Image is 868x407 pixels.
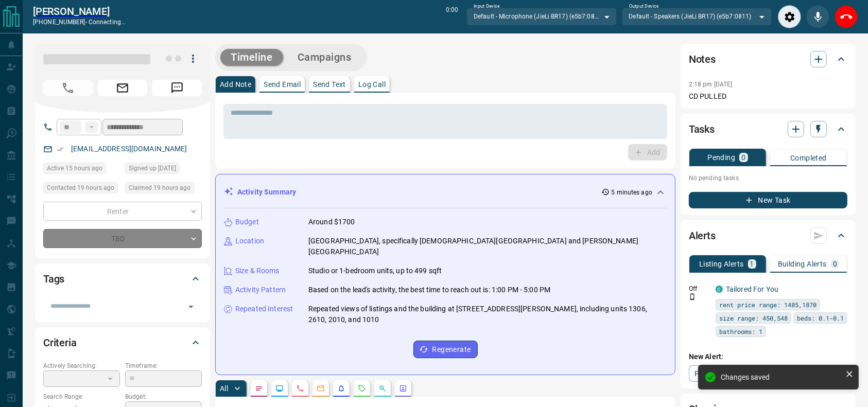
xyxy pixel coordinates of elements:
div: Mon Aug 18 2025 [43,182,120,197]
span: connecting... [89,19,126,26]
div: Tasks [689,117,847,141]
h2: Notes [689,51,716,67]
label: Output Device [629,3,658,10]
h2: Tags [43,271,64,287]
p: New Alert: [689,351,847,362]
p: Repeated views of listings and the building at [STREET_ADDRESS][PERSON_NAME], including units 130... [308,304,667,325]
div: Default - Microphone (JieLi BR17) (e5b7:0811) [466,8,616,25]
svg: Agent Actions [399,384,407,393]
p: 1 [750,260,754,268]
p: 0:00 [446,5,458,28]
div: condos.ca [716,286,723,293]
p: Studio or 1-bedroom units, up to 499 sqft [308,266,442,276]
p: Send Text [313,81,346,88]
svg: Notes [255,384,263,393]
p: 0 [741,154,745,161]
p: Add Note [220,81,251,88]
p: Budget: [125,392,202,401]
p: Search Range: [43,392,120,401]
span: rent price range: 1485,1870 [719,299,817,310]
p: Actively Searching: [43,361,120,370]
p: Building Alerts [778,260,827,268]
div: TBD [43,229,202,248]
span: Signed up [DATE] [129,163,176,173]
button: Open [184,299,198,314]
svg: Listing Alerts [337,384,345,393]
p: Completed [790,154,827,162]
div: Sun Feb 23 2025 [125,163,202,177]
h2: Criteria [43,334,77,351]
div: Mon Aug 18 2025 [125,182,202,197]
p: [PHONE_NUMBER] - [33,17,126,27]
p: Off [689,284,709,293]
span: Message [152,80,202,96]
div: Default - Speakers (JieLi BR17) (e5b7:0811) [622,8,772,25]
h2: Alerts [689,227,716,244]
p: Activity Pattern [235,285,286,295]
div: End Call [835,5,858,28]
span: Contacted 19 hours ago [47,183,114,193]
svg: Calls [296,384,304,393]
p: CD PULLED [689,91,847,102]
span: size range: 450,548 [719,313,788,323]
button: New Task [689,192,847,208]
span: Active 15 hours ago [47,163,102,173]
span: Email [98,80,147,96]
p: No pending tasks [689,170,847,186]
h2: Tasks [689,121,715,137]
p: Location [235,236,264,246]
p: [GEOGRAPHIC_DATA], specifically [DEMOGRAPHIC_DATA][GEOGRAPHIC_DATA] and [PERSON_NAME][GEOGRAPHIC_... [308,236,667,257]
span: Claimed 19 hours ago [129,183,190,193]
p: Based on the lead's activity, the best time to reach out is: 1:00 PM - 5:00 PM [308,285,550,295]
div: Mon Aug 18 2025 [43,163,120,177]
p: Log Call [358,81,386,88]
a: [PERSON_NAME] [33,5,126,17]
p: Around $1700 [308,217,355,227]
svg: Opportunities [378,384,387,393]
a: [EMAIL_ADDRESS][DOMAIN_NAME] [71,145,187,153]
p: 0 [833,260,837,268]
label: Input Device [474,3,500,10]
a: Tailored For You [726,285,778,293]
p: Budget [235,217,259,227]
span: Call [43,80,93,96]
div: Mute [806,5,829,28]
svg: Push Notification Only [689,293,696,300]
svg: Lead Browsing Activity [275,384,284,393]
p: All [220,385,228,392]
button: Campaigns [287,49,362,66]
p: 2:18 pm [DATE] [689,81,733,88]
div: Tags [43,267,202,291]
svg: Email Verified [57,146,64,153]
div: Criteria [43,330,202,355]
p: Timeframe: [125,361,202,370]
div: Renter [43,202,202,221]
span: bathrooms: 1 [719,326,762,337]
button: Timeline [220,49,283,66]
button: Regenerate [413,341,478,358]
p: Pending [707,154,735,161]
span: beds: 0.1-0.1 [797,313,844,323]
div: Activity Summary5 minutes ago [224,183,667,202]
div: Notes [689,47,847,72]
div: Changes saved [721,373,841,381]
p: 5 minutes ago [612,188,652,197]
div: Audio Settings [778,5,801,28]
p: Size & Rooms [235,266,280,276]
div: Alerts [689,223,847,248]
a: Property [689,365,742,382]
p: Listing Alerts [699,260,744,268]
p: Send Email [264,81,301,88]
svg: Requests [358,384,366,393]
p: Activity Summary [237,187,296,198]
p: Repeated Interest [235,304,293,314]
svg: Emails [317,384,325,393]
